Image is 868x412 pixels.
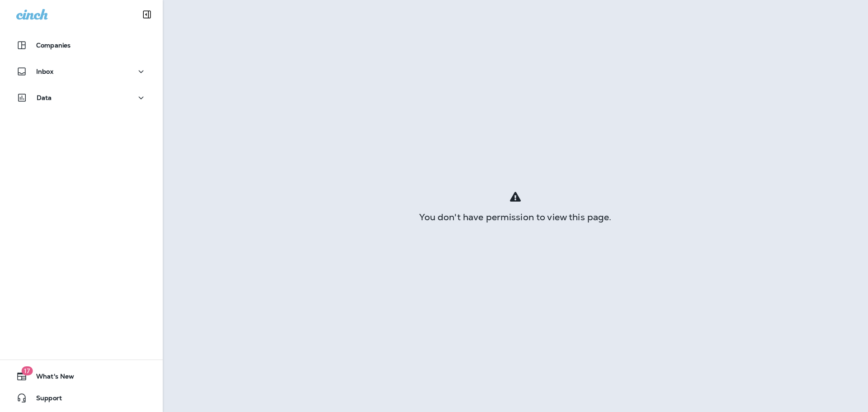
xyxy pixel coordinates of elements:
button: 17What's New [9,367,154,385]
p: Inbox [36,68,53,75]
button: Inbox [9,62,154,81]
div: You don't have permission to view this page. [163,213,868,221]
span: Support [27,394,62,405]
button: Data [9,89,154,107]
p: Companies [36,42,71,49]
span: What's New [27,373,74,384]
button: Support [9,389,154,407]
p: Data [37,94,52,101]
button: Collapse Sidebar [134,5,160,24]
button: Companies [9,36,154,54]
span: 17 [21,366,33,375]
